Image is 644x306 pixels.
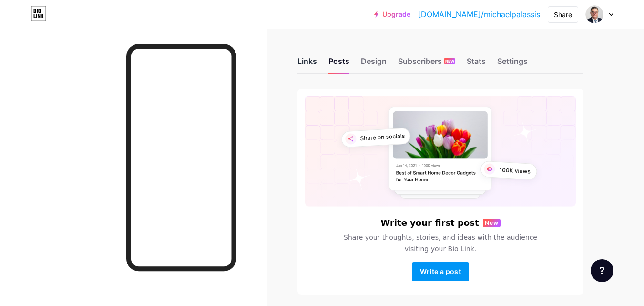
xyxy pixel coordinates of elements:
a: Upgrade [374,11,410,18]
span: NEW [445,58,454,64]
span: New [485,219,499,227]
img: michaelpalassis [585,5,603,23]
div: Stats [467,55,486,73]
span: Share your thoughts, stories, and ideas with the audience visiting your Bio Link. [332,232,549,254]
a: [DOMAIN_NAME]/michaelpalassis [418,9,540,20]
div: Share [554,10,572,20]
h6: Write your first post [380,218,479,228]
div: Design [361,55,387,73]
span: Write a post [420,267,461,275]
div: Subscribers [398,55,455,73]
button: Write a post [412,262,469,281]
div: Links [297,55,317,73]
div: Posts [328,55,349,73]
div: Settings [497,55,528,73]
